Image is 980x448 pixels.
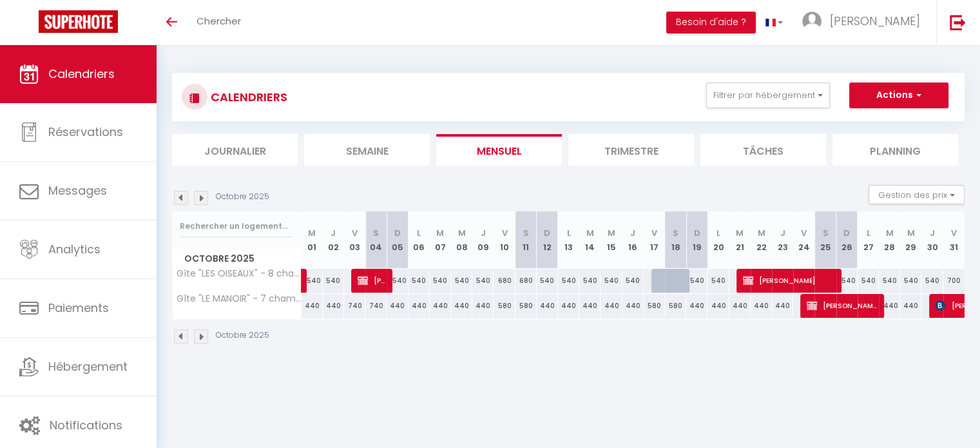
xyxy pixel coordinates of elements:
[600,294,622,318] div: 440
[802,12,821,31] img: ...
[558,269,579,293] div: 540
[930,227,935,239] abbr: J
[180,215,294,238] input: Rechercher un logement...
[558,294,579,318] div: 440
[515,211,537,269] th: 11
[48,66,115,82] span: Calendriers
[451,294,472,318] div: 440
[216,191,269,203] p: Octobre 2025
[494,269,515,293] div: 680
[472,294,494,318] div: 440
[537,269,558,293] div: 540
[686,294,707,318] div: 440
[48,124,123,140] span: Réservations
[651,227,657,239] abbr: V
[537,211,558,269] th: 12
[836,211,858,269] th: 26
[515,294,537,318] div: 580
[394,227,401,239] abbr: D
[900,269,921,293] div: 540
[586,227,594,239] abbr: M
[836,269,858,293] div: 540
[665,294,686,318] div: 580
[579,211,600,269] th: 14
[308,227,316,239] abbr: M
[323,211,344,269] th: 02
[537,294,558,318] div: 440
[707,211,729,269] th: 20
[900,294,921,318] div: 440
[216,329,269,342] p: Octobre 2025
[304,134,430,166] li: Semaine
[472,211,494,269] th: 09
[175,269,303,278] span: Gîte "LES OISEAUX" - 8 chambres
[951,227,957,239] abbr: V
[943,269,965,293] div: 700
[869,185,965,204] button: Gestion des prix
[694,227,700,239] abbr: D
[39,10,118,33] img: Super Booking
[207,83,287,112] h3: CALENDRIERS
[523,227,529,239] abbr: S
[501,227,507,239] abbr: V
[417,227,421,239] abbr: L
[48,241,101,257] span: Analytics
[344,294,365,318] div: 740
[921,269,943,293] div: 540
[950,14,966,30] img: logout
[458,227,466,239] abbr: M
[430,294,451,318] div: 440
[886,227,894,239] abbr: M
[707,269,729,293] div: 540
[622,269,644,293] div: 540
[673,227,678,239] abbr: S
[600,269,622,293] div: 540
[866,227,870,239] abbr: L
[706,83,830,108] button: Filtrer par hébergement
[849,83,948,108] button: Actions
[858,269,879,293] div: 540
[358,268,386,293] span: [PERSON_NAME]
[365,211,387,269] th: 04
[736,227,744,239] abbr: M
[716,227,720,239] abbr: L
[622,294,644,318] div: 440
[630,227,635,239] abbr: J
[921,211,943,269] th: 30
[408,211,430,269] th: 06
[544,227,550,239] abbr: D
[807,293,878,318] span: [PERSON_NAME]
[344,211,365,269] th: 03
[558,211,579,269] th: 13
[494,211,515,269] th: 10
[780,227,785,239] abbr: J
[323,269,344,293] div: 540
[568,134,694,166] li: Trimestre
[686,211,707,269] th: 19
[665,211,686,269] th: 18
[302,269,323,293] div: 540
[451,269,472,293] div: 540
[700,134,826,166] li: Tâches
[48,358,128,375] span: Hébergement
[436,134,562,166] li: Mensuel
[600,211,622,269] th: 15
[494,294,515,318] div: 580
[858,211,879,269] th: 27
[822,227,828,239] abbr: S
[830,13,920,29] span: [PERSON_NAME]
[579,294,600,318] div: 440
[387,294,408,318] div: 440
[751,211,772,269] th: 22
[50,417,122,433] span: Notifications
[197,14,241,28] span: Chercher
[943,211,965,269] th: 31
[772,294,793,318] div: 440
[666,12,756,34] button: Besoin d'aide ?
[900,211,921,269] th: 29
[481,227,486,239] abbr: J
[644,211,665,269] th: 17
[879,294,900,318] div: 440
[48,300,109,316] span: Paiements
[772,211,793,269] th: 23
